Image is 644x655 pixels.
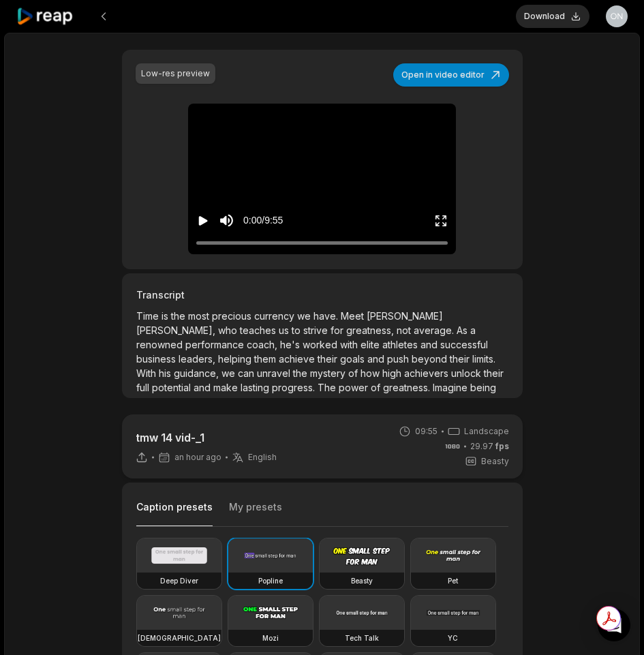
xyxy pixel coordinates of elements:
[262,633,279,643] h3: Mozi
[141,67,210,80] div: Low-res preview
[297,310,313,322] span: we
[218,212,235,229] button: Mute sound
[152,382,194,393] span: potential
[136,324,218,336] span: [PERSON_NAME],
[136,382,152,393] span: full
[393,63,509,87] button: Open in video editor
[229,500,282,526] button: My presets
[258,575,283,586] h3: Popline
[404,367,451,379] span: achievers
[136,288,508,302] h3: Transcript
[415,425,438,438] span: 09:55
[470,324,476,336] span: a
[457,324,470,336] span: As
[254,353,279,365] span: them
[345,633,379,643] h3: Tech Talk
[303,339,340,350] span: worked
[412,353,450,365] span: beyond
[162,310,171,322] span: is
[188,310,212,322] span: most
[194,382,213,393] span: and
[248,452,277,463] span: English
[238,367,257,379] span: can
[341,310,367,322] span: Meet
[257,367,293,379] span: unravel
[136,429,277,446] p: tmw 14 vid-_1
[272,382,318,393] span: progress.
[440,339,488,350] span: successful
[434,208,448,233] button: Enter Fullscreen
[470,440,509,453] span: 29.97
[218,353,254,365] span: helping
[448,575,458,586] h3: Pet
[464,425,509,438] span: Landscape
[243,213,283,228] div: 0:00 / 9:55
[470,382,496,393] span: being
[212,310,254,322] span: precious
[516,5,589,28] button: Download
[318,353,340,365] span: their
[213,382,241,393] span: make
[387,353,412,365] span: push
[313,310,341,322] span: have.
[382,339,420,350] span: athletes
[484,367,504,379] span: their
[196,208,210,233] button: Play video
[241,382,272,393] span: lasting
[174,452,221,463] span: an hour ago
[448,633,458,643] h3: YC
[247,339,280,350] span: coach,
[279,353,318,365] span: achieve
[310,367,348,379] span: mystery
[185,339,247,350] span: performance
[371,382,383,393] span: of
[361,367,382,379] span: how
[397,324,414,336] span: not
[346,324,397,336] span: greatness,
[382,367,404,379] span: high
[174,367,221,379] span: guidance,
[303,324,331,336] span: strive
[420,339,440,350] span: and
[138,633,221,643] h3: [DEMOGRAPHIC_DATA]
[160,575,198,586] h3: Deep Diver
[348,367,361,379] span: of
[293,367,310,379] span: the
[331,324,346,336] span: for
[340,339,361,350] span: with
[414,324,457,336] span: average.
[450,353,472,365] span: their
[318,382,339,393] span: The
[171,310,188,322] span: the
[361,339,382,350] span: elite
[240,324,279,336] span: teaches
[159,367,174,379] span: his
[218,324,240,336] span: who
[292,324,303,336] span: to
[495,441,509,451] span: fps
[254,310,297,322] span: currency
[340,353,367,365] span: goals
[481,455,509,468] span: Beasty
[279,324,292,336] span: us
[136,310,162,322] span: Time
[280,339,303,350] span: he's
[136,500,213,527] button: Caption presets
[339,382,371,393] span: power
[136,353,179,365] span: business
[221,367,238,379] span: we
[136,339,185,350] span: renowned
[136,367,159,379] span: With
[351,575,373,586] h3: Beasty
[383,382,433,393] span: greatness.
[367,310,443,322] span: [PERSON_NAME]
[179,353,218,365] span: leaders,
[451,367,484,379] span: unlock
[433,382,470,393] span: Imagine
[367,353,387,365] span: and
[472,353,495,365] span: limits.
